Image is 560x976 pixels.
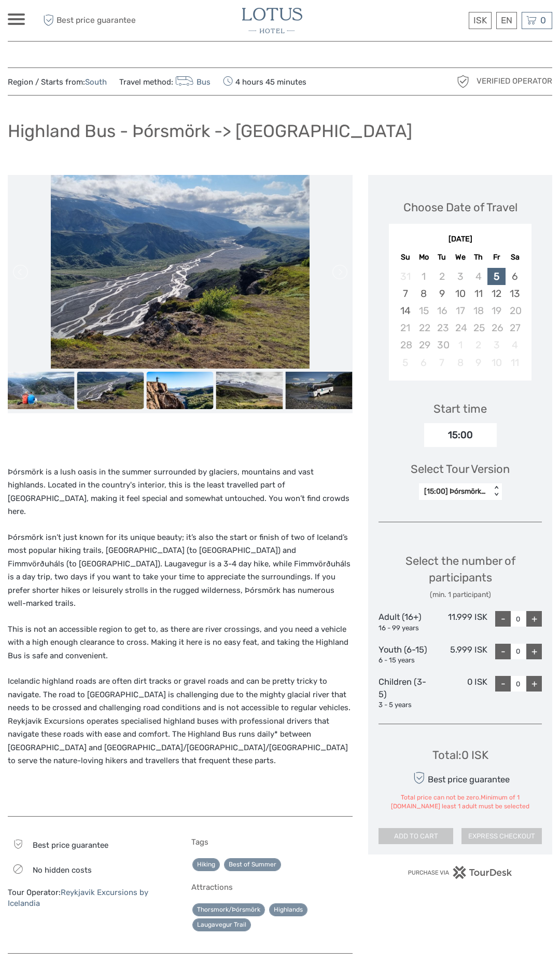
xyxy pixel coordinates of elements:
[85,77,107,87] a: South
[492,486,500,497] div: < >
[495,644,511,659] div: -
[379,700,433,710] div: 3 - 5 years
[191,837,353,847] h5: Tags
[433,250,451,264] div: Tu
[379,644,433,666] div: Youth (6-15)
[433,644,487,666] div: 5.999 ISK
[506,336,524,354] div: Not available Saturday, October 4th, 2025
[495,611,511,627] div: -
[8,887,170,910] div: Tour Operator:
[487,336,506,354] div: Not available Friday, October 3rd, 2025
[469,354,487,371] div: Not available Thursday, October 9th, 2025
[526,676,542,692] div: +
[77,372,144,410] img: 1ad2883ed3ec47cdbcea39bcba5faeb9_slider_thumbnail.jpg
[192,903,265,916] a: Thorsmork/Þórsmörk
[396,319,414,336] div: Not available Sunday, September 21st, 2025
[415,250,433,264] div: Mo
[469,336,487,354] div: Not available Thursday, October 2nd, 2025
[286,372,353,410] img: 96c2117a342c4946bcdecf525c948ebb_slider_thumbnail.jpg
[451,268,469,285] div: Not available Wednesday, September 3rd, 2025
[8,77,107,88] span: Region / Starts from:
[539,15,548,25] span: 0
[216,372,283,410] img: 9c373b4ba3704325bec5a80a540ad52a_slider_thumbnail.jpg
[411,461,510,477] div: Select Tour Version
[526,644,542,659] div: +
[469,268,487,285] div: Not available Thursday, September 4th, 2025
[411,769,510,787] div: Best price guarantee
[396,250,414,264] div: Su
[433,268,451,285] div: Not available Tuesday, September 2nd, 2025
[242,8,302,33] img: 3065-b7107863-13b3-4aeb-8608-4df0d373a5c0_logo_small.jpg
[451,319,469,336] div: Not available Wednesday, September 24th, 2025
[469,285,487,302] div: Choose Thursday, September 11th, 2025
[433,319,451,336] div: Not available Tuesday, September 23rd, 2025
[433,401,487,417] div: Start time
[396,354,414,371] div: Not available Sunday, October 5th, 2025
[506,302,524,319] div: Not available Saturday, September 20th, 2025
[424,423,497,447] div: 15:00
[119,74,211,89] span: Travel method:
[269,903,307,916] a: Highlands
[40,12,144,29] span: Best price guarantee
[469,319,487,336] div: Not available Thursday, September 25th, 2025
[8,372,75,410] img: 3a79f7055a3142d28543038893966d57_slider_thumbnail.jpg
[433,302,451,319] div: Not available Tuesday, September 16th, 2025
[379,623,433,633] div: 16 - 99 years
[477,76,552,87] span: Verified Operator
[432,747,488,763] div: Total : 0 ISK
[487,285,506,302] div: Choose Friday, September 12th, 2025
[408,866,513,879] img: PurchaseViaTourDesk.png
[33,865,92,875] span: No hidden costs
[461,828,542,845] button: EXPRESS CHECKOUT
[469,250,487,264] div: Th
[433,354,451,371] div: Not available Tuesday, October 7th, 2025
[451,285,469,302] div: Choose Wednesday, September 10th, 2025
[487,302,506,319] div: Not available Friday, September 19th, 2025
[379,590,542,600] div: (min. 1 participant)
[455,73,471,90] img: verified_operator_grey_128.png
[392,268,528,371] div: month 2025-09
[473,15,487,25] span: ISK
[223,74,306,89] span: 4 hours 45 minutes
[51,175,310,369] img: 1ad2883ed3ec47cdbcea39bcba5faeb9_main_slider.jpg
[433,676,487,710] div: 0 ISK
[424,486,486,497] div: [15:00] Þórsmörk Básar (Útivist) - BSÍ Bus [GEOGRAPHIC_DATA]
[147,372,214,410] img: e58b02fcabaa443ca828d45b0e725c29_slider_thumbnail.jpg
[506,285,524,302] div: Choose Saturday, September 13th, 2025
[8,120,412,142] h1: Highland Bus - Þórsmörk -> [GEOGRAPHIC_DATA]
[433,611,487,633] div: 11.999 ISK
[487,250,506,264] div: Fr
[8,675,353,768] p: Icelandic highland roads are often dirt tracks or gravel roads and can be pretty tricky to naviga...
[192,918,251,931] a: Laugavegur Trail
[451,354,469,371] div: Not available Wednesday, October 8th, 2025
[403,199,517,215] div: Choose Date of Travel
[433,336,451,354] div: Not available Tuesday, September 30th, 2025
[487,268,506,285] div: Choose Friday, September 5th, 2025
[191,883,353,892] h5: Attractions
[451,336,469,354] div: Not available Wednesday, October 1st, 2025
[379,611,433,633] div: Adult (16+)
[8,466,353,519] p: Þórsmörk is a lush oasis in the summer surrounded by glaciers, mountains and vast highlands. Loca...
[192,858,220,871] a: Hiking
[451,250,469,264] div: We
[8,531,353,611] p: Þórsmörk isn’t just known for its unique beauty; it’s also the start or finish of two of Iceland’...
[415,285,433,302] div: Choose Monday, September 8th, 2025
[496,12,517,29] div: EN
[396,302,414,319] div: Choose Sunday, September 14th, 2025
[379,793,542,811] div: Total price can not be zero.Minimum of 1 [DOMAIN_NAME] least 1 adult must be selected
[33,841,108,850] span: Best price guarantee
[415,336,433,354] div: Not available Monday, September 29th, 2025
[451,302,469,319] div: Not available Wednesday, September 17th, 2025
[396,285,414,302] div: Choose Sunday, September 7th, 2025
[487,319,506,336] div: Not available Friday, September 26th, 2025
[173,77,211,87] a: Bus
[506,250,524,264] div: Sa
[415,319,433,336] div: Not available Monday, September 22nd, 2025
[526,611,542,627] div: +
[8,888,148,908] a: Reykjavik Excursions by Icelandia
[379,553,542,600] div: Select the number of participants
[396,268,414,285] div: Not available Sunday, August 31st, 2025
[389,234,531,245] div: [DATE]
[8,623,353,663] p: This is not an accessible region to get to, as there are river crossings, and you need a vehicle ...
[379,656,433,666] div: 6 - 15 years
